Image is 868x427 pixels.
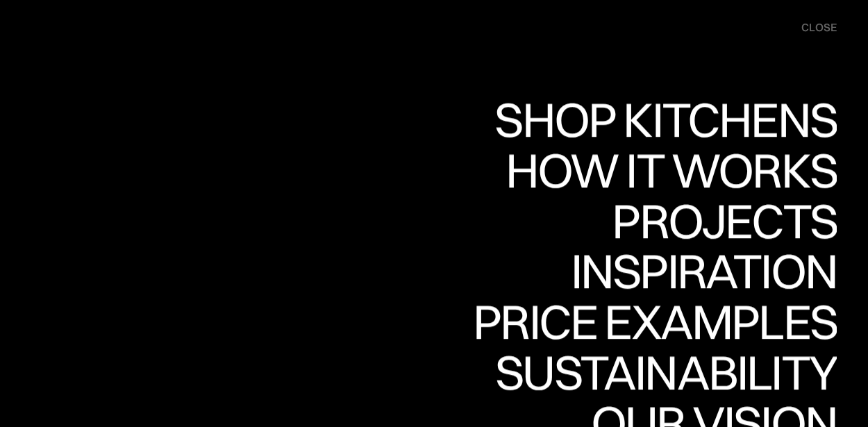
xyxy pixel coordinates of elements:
[612,196,837,247] a: ProjectsProjects
[502,146,837,196] a: How it worksHow it works
[551,296,837,344] div: Inspiration
[787,14,837,42] div: menu
[502,146,837,194] div: How it works
[483,348,837,396] div: Sustainability
[473,297,837,346] div: Price examples
[473,346,837,394] div: Price examples
[551,247,837,296] div: Inspiration
[473,297,837,348] a: Price examplesPrice examples
[612,245,837,294] div: Projects
[487,144,837,192] div: Shop Kitchens
[487,95,837,144] div: Shop Kitchens
[801,20,837,35] div: close
[551,247,837,298] a: InspirationInspiration
[502,194,837,243] div: How it works
[612,196,837,245] div: Projects
[483,348,837,399] a: SustainabilitySustainability
[487,95,837,146] a: Shop KitchensShop Kitchens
